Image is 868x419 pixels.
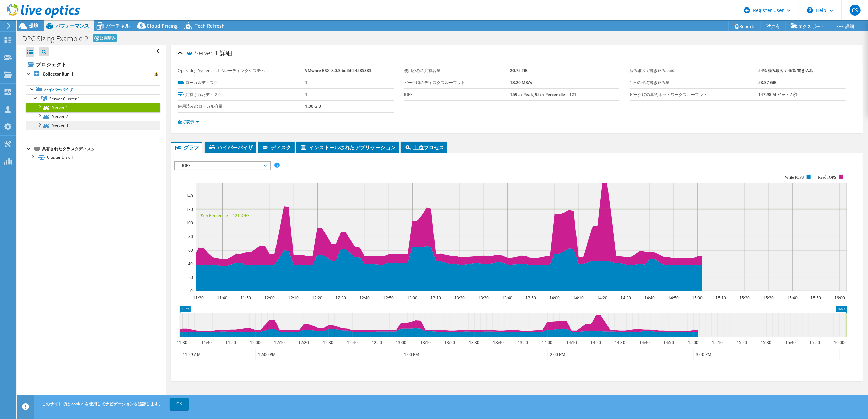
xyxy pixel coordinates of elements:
span: 環境 [29,22,38,29]
text: 13:30 [478,295,489,301]
span: Cloud Pricing [147,22,178,29]
text: 13:50 [518,340,528,346]
a: Server 3 [26,121,160,130]
label: IOPS: [404,91,510,98]
text: 11:40 [202,340,212,346]
text: 13:20 [445,340,455,346]
text: 14:10 [573,295,584,301]
text: 14:20 [591,340,601,346]
span: バーチャル [106,22,130,29]
span: ハイパーバイザ [208,144,253,151]
a: 全て表示 [178,119,199,125]
b: 1 [305,80,307,85]
b: 13.20 MB/s [510,80,532,85]
text: 12:00 [250,340,261,346]
text: 14:50 [664,340,674,346]
span: 上位プロセス [404,144,444,151]
text: 12:00 [265,295,275,301]
span: このサイトでは cookie を使用してナビゲーションを追跡します。 [42,401,162,407]
a: プロジェクト [26,59,160,70]
text: 95th Percentile = 121 IOPS [200,213,250,218]
text: 14:40 [645,295,655,301]
text: 12:20 [299,340,309,346]
label: ピーク時のディスクスループット [404,79,510,86]
text: 140 [186,193,193,199]
text: 20 [188,274,193,280]
text: 13:50 [526,295,536,301]
label: 共有されたディスク [178,91,305,98]
span: パフォーマンス [56,22,89,29]
b: 147.98 M ビット / 秒 [758,91,797,97]
label: Operating System（オペレーティングシステム ） [178,67,305,74]
text: Write IOPS [785,175,804,180]
text: 15:30 [763,295,774,301]
text: 15:10 [716,295,726,301]
a: エクスポート [786,21,830,31]
h1: DPC Sizing Example 2 [22,35,88,42]
text: 13:40 [502,295,513,301]
text: 12:20 [312,295,323,301]
text: 13:00 [396,340,407,346]
label: ピーク時の集約ネットワークスループット [630,91,758,98]
text: 12:10 [288,295,299,301]
a: Server 2 [26,112,160,121]
span: IOPS [178,162,266,170]
text: 12:50 [372,340,382,346]
a: OK [170,398,189,410]
label: 1 日の平均書き込み量 [630,79,758,86]
a: 共有 [761,21,786,31]
text: 15:20 [740,295,750,301]
span: ディスク [262,144,291,151]
text: 12:30 [336,295,346,301]
label: 読み取り / 書き込み比率 [630,67,758,74]
text: 16:00 [834,340,845,346]
text: 13:10 [421,340,431,346]
span: CS [850,5,861,16]
a: Server Cluster 1 [26,94,160,103]
text: 15:00 [692,295,703,301]
b: 54% 読み取り / 46% 書き込み [758,68,813,73]
text: 60 [188,247,193,253]
text: 12:10 [274,340,285,346]
text: 16:00 [835,295,845,301]
text: 12:30 [323,340,334,346]
label: 使用済みのローカル容量 [178,103,305,110]
text: 15:30 [761,340,772,346]
text: 100 [186,220,193,226]
b: 1 [305,91,307,97]
text: 13:30 [469,340,480,346]
text: 40 [188,261,193,267]
text: 11:30 [193,295,204,301]
span: インストールされたアプリケーション [300,144,396,151]
text: 14:30 [615,340,626,346]
text: 14:00 [550,295,560,301]
text: 13:00 [407,295,418,301]
a: ハイパーバイザ [26,85,160,94]
span: 公開済み [93,34,117,42]
text: 15:20 [737,340,747,346]
b: 58.37 GiB [758,80,777,85]
span: Tech Refresh [195,22,225,29]
a: Reports [728,21,761,31]
text: 13:20 [455,295,465,301]
text: 14:40 [640,340,650,346]
text: 11:50 [241,295,251,301]
text: 14:20 [597,295,608,301]
a: 詳細 [830,21,859,31]
b: 159 at Peak, 95th Percentile = 121 [510,91,577,97]
a: Cluster Disk 1 [26,153,160,162]
span: Server 1 [187,50,218,57]
text: 0 [190,288,193,294]
text: 15:50 [811,295,821,301]
text: 13:40 [493,340,504,346]
label: 使用済みの共有容量 [404,67,510,74]
text: 15:40 [786,340,796,346]
text: 12:50 [383,295,394,301]
text: 14:00 [542,340,553,346]
b: Collector Run 1 [43,71,73,77]
span: グラフ [174,144,199,151]
text: 13:10 [431,295,441,301]
span: 詳細 [220,49,232,57]
text: 14:30 [621,295,631,301]
span: Server Cluster 1 [49,96,80,102]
